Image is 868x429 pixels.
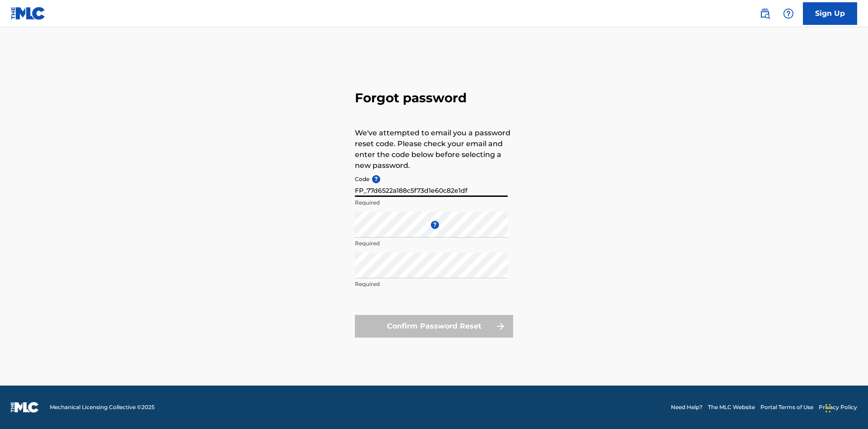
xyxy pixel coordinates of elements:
a: Need Help? [671,403,703,411]
iframe: Chat Widget [823,386,868,429]
p: We've attempted to email you a password reset code. Please check your email and enter the code be... [355,128,513,171]
div: Help [779,5,797,23]
img: search [759,8,770,19]
img: logo [11,402,39,413]
p: Required [355,280,508,288]
a: Sign Up [803,2,857,25]
span: ? [431,221,439,229]
span: ? [372,175,380,183]
p: Required [355,239,508,248]
img: MLC Logo [11,7,46,20]
p: Required [355,199,508,207]
a: Portal Terms of Use [760,403,813,411]
h3: Forgot password [355,90,513,106]
img: help [783,8,794,19]
a: Privacy Policy [819,403,857,411]
span: Mechanical Licensing Collective © 2025 [50,403,155,411]
a: The MLC Website [708,403,755,411]
div: Drag [826,395,831,422]
a: Public Search [756,5,774,23]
